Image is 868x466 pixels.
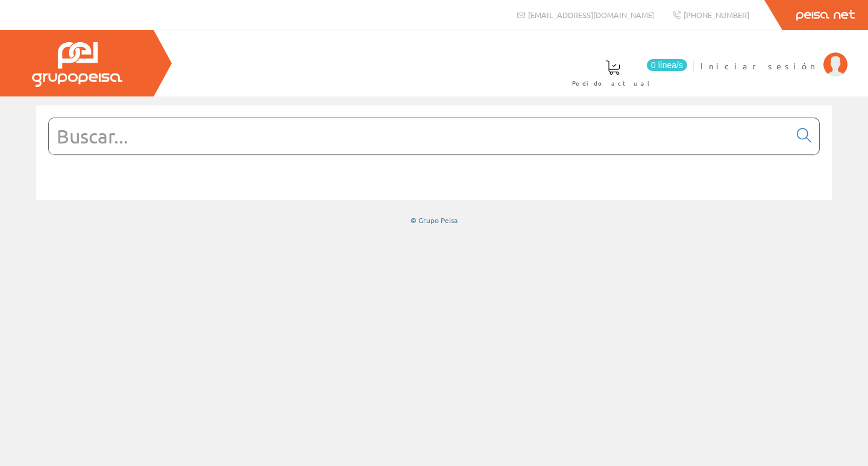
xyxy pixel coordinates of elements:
[647,59,687,71] span: 0 línea/s
[36,215,832,225] div: © Grupo Peisa
[32,42,122,87] img: Grupo Peisa
[700,60,817,72] span: Iniciar sesión
[572,77,654,89] span: Pedido actual
[528,10,654,20] span: [EMAIL_ADDRESS][DOMAIN_NAME]
[49,118,790,154] input: Buscar...
[684,10,749,20] span: [PHONE_NUMBER]
[700,50,848,61] a: Iniciar sesión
